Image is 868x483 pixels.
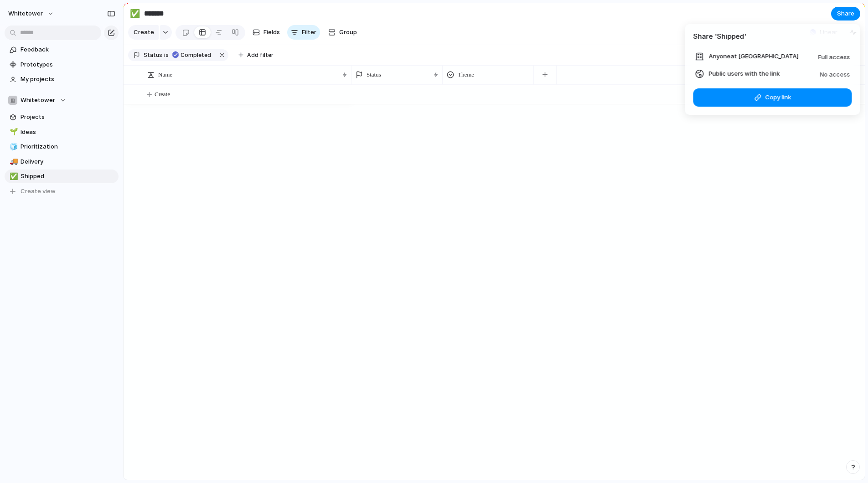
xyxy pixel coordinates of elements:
[765,93,791,102] span: Copy link
[818,53,850,61] span: Full access
[693,88,852,107] button: Copy link
[709,52,799,61] span: Anyone at [GEOGRAPHIC_DATA]
[693,31,852,42] h4: Share ' Shipped '
[709,69,780,78] span: Public users with the link
[820,71,850,78] span: No access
